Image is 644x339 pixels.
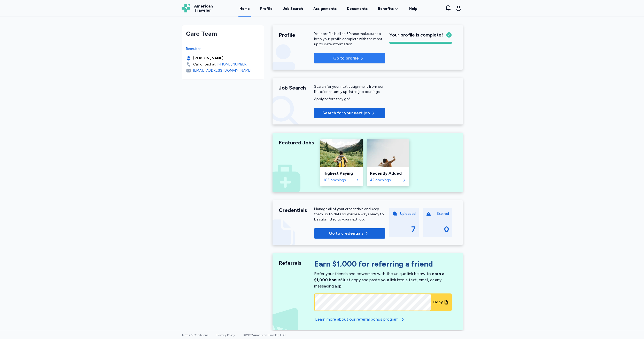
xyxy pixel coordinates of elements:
[182,333,208,337] a: Terms & Conditions
[314,271,444,289] div: Refer your friends and coworkers with the unique link below to Just copy and paste your link into...
[182,4,190,12] img: Logo
[193,68,251,73] div: [EMAIL_ADDRESS][DOMAIN_NAME]
[314,53,385,63] button: Go to profile
[279,207,314,214] div: Credentials
[243,333,285,337] span: © 2025 American Traveler, LLC
[279,31,314,39] div: Profile
[320,139,363,186] a: Highest PayingHighest Paying105 openings
[314,108,385,118] button: Search for your next job
[194,4,213,12] span: American Traveler
[238,1,251,17] a: Home
[314,271,444,282] span: earn a $1,000 bonus!
[218,62,247,67] a: [PHONE_NUMBER]
[193,56,223,61] div: [PERSON_NAME]
[329,230,363,237] span: Go to credentials
[370,178,401,183] div: 42 openings
[333,55,359,61] p: Go to profile
[315,316,399,322] div: Learn more about our referral bonus program
[411,225,416,234] div: 7
[314,84,385,94] div: Search for your next assignment from our list of constantly updated job postings.
[437,211,449,216] div: Expired
[279,84,314,91] div: Job Search
[314,207,385,222] div: Manage all of your credentials and keep them up to date so you’re always ready to be submitted to...
[400,211,416,216] div: Uploaded
[323,170,360,176] div: Highest Paying
[378,6,394,11] span: Benefits
[323,178,354,183] div: 105 openings
[314,97,385,102] div: Apply before they go!
[320,139,363,167] img: Highest Paying
[367,139,409,167] img: Recently Added
[367,139,409,186] a: Recently AddedRecently Added42 openings
[378,6,399,11] a: Benefits
[186,30,260,38] div: Care Team
[216,333,235,337] a: Privacy Policy
[314,31,385,47] p: Your profile is all set! Please make sure to keep your profile complete with the most up to date ...
[314,259,452,271] div: Earn $1,000 for referring a friend
[370,170,406,176] div: Recently Added
[283,6,303,11] div: Job Search
[279,139,314,146] div: Featured Jobs
[389,31,443,39] span: Your profile is complete!
[322,110,370,116] span: Search for your next job
[193,62,216,67] div: Call or text at:
[314,228,385,239] button: Go to credentials
[186,46,260,51] div: Recruiter
[433,300,443,305] div: Copy
[279,259,314,267] div: Referrals
[444,225,449,234] div: 0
